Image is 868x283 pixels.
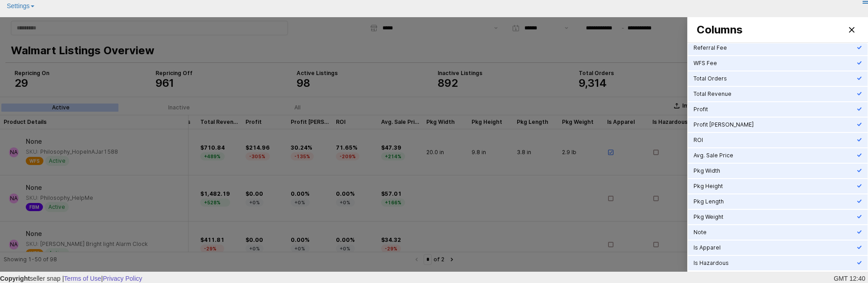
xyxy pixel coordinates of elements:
a: Terms of Use [64,275,101,282]
div: Profit [693,89,857,96]
button: Close [844,5,859,20]
div: WFS Fee [693,42,857,50]
span: 2025-08-14 12:40 GMT [834,275,868,282]
div: Total Orders [693,58,857,65]
div: Profit [PERSON_NAME] [693,104,857,111]
div: Is Hazardous [693,242,857,250]
div: Total Revenue [693,73,857,80]
a: Privacy Policy [103,275,142,282]
div: Note [693,212,857,219]
div: Pkg Width [693,150,857,157]
div: Pkg Weight [693,196,857,203]
div: Is Apparel [693,227,857,234]
h3: Columns [697,6,816,19]
div: Pkg Length [693,181,857,188]
div: Pkg Height [693,165,857,173]
div: ROI [693,119,857,127]
div: Select an option [688,26,868,254]
div: Referral Fee [693,27,857,34]
div: Avg. Sale Price [693,135,857,142]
